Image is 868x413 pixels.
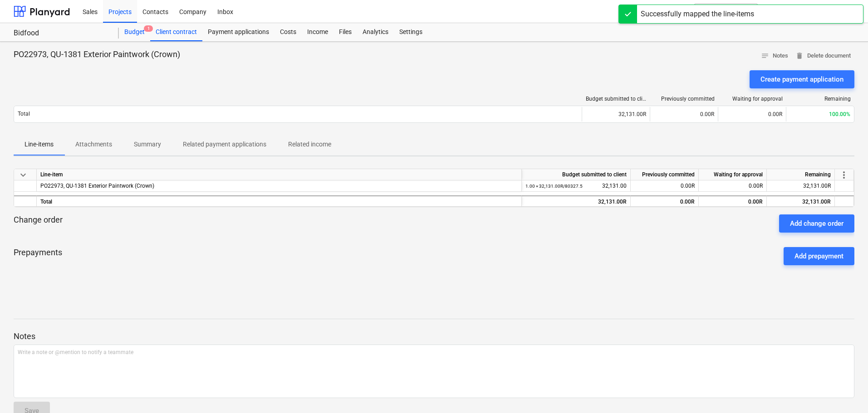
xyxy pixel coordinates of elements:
[722,96,783,102] div: Waiting for approval
[525,180,627,192] div: 32,131.00
[795,51,851,61] span: Delete document
[134,140,161,149] p: Summary
[641,9,754,19] div: Successfully mapped the line-items
[699,169,767,180] div: Waiting for approval
[522,169,631,180] div: Budget submitted to client
[119,23,150,41] a: Budget1
[767,195,835,207] div: 32,131.00R
[790,96,851,102] div: Remaining
[288,140,331,149] p: Related income
[779,214,854,233] button: Add change order
[202,23,275,41] a: Payment applications
[14,331,854,342] p: Notes
[40,180,518,191] div: PO22973, QU-1381 Exterior Paintwork (Crown)
[768,111,782,117] span: 0.00R
[183,140,266,149] p: Related payment applications
[829,111,850,117] span: 100.00%
[302,23,333,41] a: Income
[357,23,394,41] a: Analytics
[522,195,631,207] div: 32,131.00R
[760,73,843,85] div: Create payment application
[823,369,868,413] iframe: Chat Widget
[699,195,767,207] div: 0.00R
[654,96,715,102] div: Previously committed
[790,218,843,229] div: Add change order
[757,49,792,63] button: Notes
[767,169,835,180] div: Remaining
[795,52,804,60] span: delete
[631,195,699,207] div: 0.00R
[37,195,522,207] div: Total
[650,107,718,121] div: 0.00R
[394,23,428,41] a: Settings
[750,70,854,88] button: Create payment application
[784,247,854,265] button: Add prepayment
[14,247,62,265] p: Prepayments
[792,49,854,63] button: Delete document
[37,169,522,180] div: Line-item
[75,140,112,149] p: Attachments
[631,169,699,180] div: Previously committed
[525,184,583,189] small: 1.00 × 32,131.00R / 80327.5
[333,23,357,41] a: Files
[761,51,788,61] span: Notes
[14,214,63,233] p: Change order
[275,23,302,41] a: Costs
[18,110,30,118] p: Total
[586,96,647,102] div: Budget submitted to client
[767,180,835,192] div: 32,131.00R
[14,29,108,38] div: Bidfood
[582,107,650,121] div: 32,131.00R
[150,23,202,41] a: Client contract
[839,170,849,180] span: more_vert
[761,52,769,60] span: notes
[18,170,29,180] span: keyboard_arrow_down
[144,25,153,32] span: 1
[699,180,767,192] div: 0.00R
[794,250,843,262] div: Add prepayment
[14,49,180,60] p: PO22973, QU-1381 Exterior Paintwork (Crown)
[119,23,150,41] div: Budget
[631,180,699,192] div: 0.00R
[25,140,54,149] p: Line-items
